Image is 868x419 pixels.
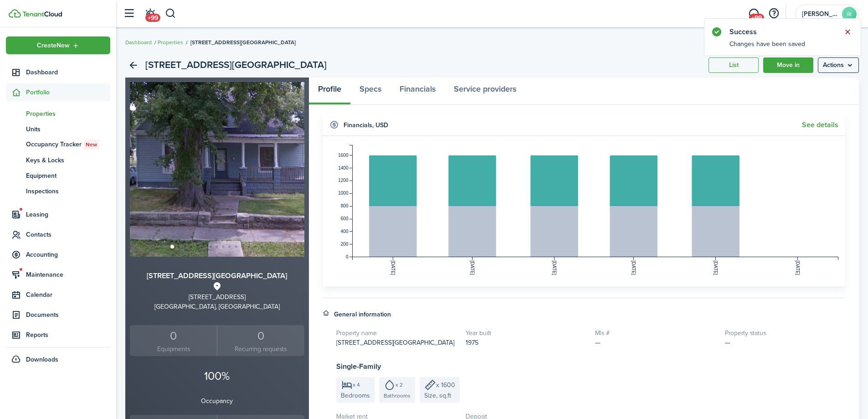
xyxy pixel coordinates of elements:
button: Open menu [6,36,110,54]
a: 0Equipments [130,325,217,357]
a: Specs [350,78,390,105]
small: Equipments [132,344,215,354]
button: Open menu [818,57,859,73]
span: [STREET_ADDRESS][GEOGRAPHIC_DATA] [190,38,296,47]
span: Portfolio [26,88,110,97]
tspan: 1000 [338,191,349,196]
tspan: [DATE] [795,261,800,275]
span: Properties [26,109,110,119]
h5: Mls # [595,328,715,338]
tspan: 1600 [338,153,349,158]
span: 1975 [466,338,478,347]
a: Keys & Locks [6,152,110,168]
span: Calendar [26,290,110,300]
a: Occupancy TrackerNew [6,137,110,152]
a: Reports [6,326,110,344]
tspan: [DATE] [470,261,475,275]
img: TenantCloud [22,11,62,17]
span: [STREET_ADDRESS][GEOGRAPHIC_DATA] [336,338,454,347]
span: Accounting [26,250,110,259]
a: 0 Recurring requests [217,325,304,357]
span: x 4 [353,382,360,388]
tspan: 0 [345,254,348,259]
span: Maintenance [26,270,110,279]
a: See details [802,121,838,129]
span: Leasing [26,210,110,219]
span: RANDALL INVESTMENT PROPERTIES [802,11,838,17]
tspan: 1200 [338,178,349,183]
h2: [STREET_ADDRESS][GEOGRAPHIC_DATA] [145,57,327,73]
a: Back [125,57,141,73]
a: Service providers [445,78,525,105]
a: List [709,57,759,73]
tspan: [DATE] [552,261,557,275]
span: Occupancy Tracker [26,140,110,150]
h3: [STREET_ADDRESS][GEOGRAPHIC_DATA] [130,270,304,282]
avatar-text: RI [842,7,857,21]
div: [STREET_ADDRESS] [130,292,304,302]
tspan: 1400 [338,166,349,171]
span: Keys & Locks [26,155,110,165]
h5: Year built [466,328,586,338]
tspan: 200 [340,242,348,247]
a: Dashboard [125,38,152,47]
a: Messaging [745,2,762,26]
a: Equipment [6,168,110,183]
button: Open resource center [766,6,781,21]
notify-title: Success [729,26,834,37]
span: x 1600 [436,380,455,390]
span: Units [26,124,110,134]
span: Bedrooms [341,391,370,400]
tspan: 400 [340,229,348,234]
img: TenantCloud [9,9,21,18]
a: Properties [6,106,110,121]
a: Dashboard [6,63,110,81]
span: Dashboard [26,67,110,77]
img: Property avatar [130,82,304,257]
a: Notifications [141,2,159,26]
a: Inspections [6,183,110,199]
h4: General information [334,310,391,319]
a: Properties [158,38,183,47]
span: Size, sq.ft [424,391,451,400]
tspan: 600 [340,216,348,221]
div: 0 [132,327,215,345]
span: Contacts [26,230,110,239]
tspan: [DATE] [631,261,636,275]
span: Bathrooms [384,392,411,400]
h4: Financials , USD [344,120,388,130]
small: Recurring requests [220,344,302,354]
span: +99 [749,14,764,22]
h5: Property status [725,328,845,338]
button: Open sidebar [120,5,138,22]
span: — [595,338,601,347]
span: x 2 [395,382,403,388]
span: New [86,140,97,149]
p: Occupancy [130,396,304,406]
span: Inspections [26,186,110,196]
p: 100% [130,367,304,385]
span: Downloads [26,355,58,364]
span: Reports [26,330,110,340]
span: Equipment [26,171,110,181]
span: +99 [145,14,160,22]
span: Documents [26,310,110,320]
h3: Single-Family [336,361,846,372]
tspan: 800 [340,203,348,208]
notify-body: Changes have been saved [704,39,861,56]
div: [GEOGRAPHIC_DATA], [GEOGRAPHIC_DATA] [130,302,304,311]
span: Create New [37,42,70,49]
span: — [725,338,730,347]
tspan: [DATE] [390,261,395,275]
menu-btn: Actions [818,57,859,73]
tspan: [DATE] [713,261,718,275]
button: Search [165,6,176,21]
button: Close notify [841,26,854,38]
div: 0 [220,327,302,345]
a: Units [6,121,110,137]
h5: Property name [336,328,457,338]
a: Move in [763,57,813,73]
a: Financials [390,78,445,105]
